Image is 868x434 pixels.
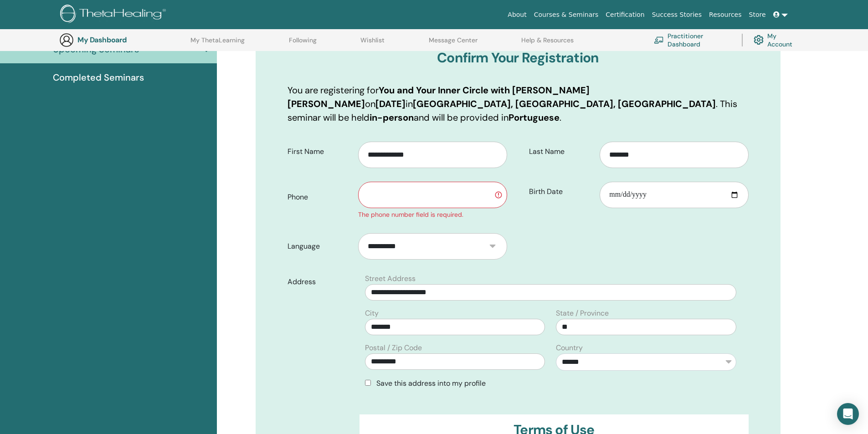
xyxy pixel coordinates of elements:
[654,36,664,44] img: chalkboard-teacher.svg
[837,403,859,425] div: Open Intercom Messenger
[375,98,406,110] b: [DATE]
[429,36,478,51] a: Message Center
[77,36,169,44] h3: My Dashboard
[360,36,385,51] a: Wishlist
[754,30,800,50] a: My Account
[504,6,530,23] a: About
[288,84,590,110] b: You and Your Inner Circle with [PERSON_NAME] [PERSON_NAME]
[376,378,486,388] span: Save this address into my profile
[370,112,414,123] b: in-person
[281,273,360,291] label: Address
[413,98,716,110] b: [GEOGRAPHIC_DATA], [GEOGRAPHIC_DATA], [GEOGRAPHIC_DATA]
[53,71,144,84] span: Completed Seminars
[190,36,245,51] a: My ThetaLearning
[745,6,770,23] a: Store
[522,143,600,160] label: Last Name
[365,308,379,319] label: City
[281,238,359,255] label: Language
[508,112,560,123] b: Portuguese
[705,6,745,23] a: Resources
[59,33,74,47] img: generic-user-icon.jpg
[365,342,422,353] label: Postal / Zip Code
[530,6,602,23] a: Courses & Seminars
[654,30,731,50] a: Practitioner Dashboard
[365,273,416,284] label: Street Address
[281,189,359,206] label: Phone
[556,308,609,319] label: State / Province
[522,183,600,200] label: Birth Date
[288,83,749,124] p: You are registering for on in . This seminar will be held and will be provided in .
[60,5,169,25] img: logo.png
[289,36,317,51] a: Following
[358,210,507,220] div: The phone number field is required.
[281,143,359,160] label: First Name
[602,6,648,23] a: Certification
[648,6,705,23] a: Success Stories
[754,33,764,47] img: cog.svg
[556,342,583,353] label: Country
[521,36,574,51] a: Help & Resources
[288,50,749,66] h3: Confirm Your Registration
